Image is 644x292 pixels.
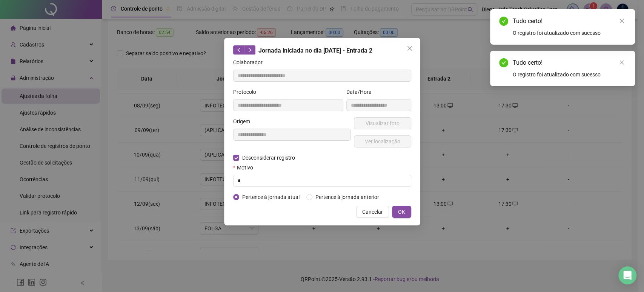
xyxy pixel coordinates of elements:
[346,88,377,96] label: Data/Hora
[499,58,508,67] span: check-circle
[499,17,508,26] span: check-circle
[618,266,636,284] div: Open Intercom Messenger
[233,163,258,172] label: Motivo
[354,117,411,129] button: Visualizar foto
[392,206,411,218] button: OK
[362,208,383,216] span: Cancelar
[404,42,416,54] button: Close
[618,58,626,67] a: Close
[513,17,626,26] div: Tudo certo!
[356,206,389,218] button: Cancelar
[513,29,626,37] div: O registro foi atualizado com sucesso
[236,47,241,53] span: left
[513,58,626,67] div: Tudo certo!
[398,208,405,216] span: OK
[247,47,252,53] span: right
[244,45,255,54] button: right
[619,18,624,23] span: close
[312,193,382,201] span: Pertence à jornada anterior
[233,45,411,55] div: Jornada iniciada no dia [DATE] - Entrada 2
[618,17,626,25] a: Close
[513,70,626,79] div: O registro foi atualizado com sucesso
[239,193,303,201] span: Pertence à jornada atual
[619,60,624,65] span: close
[233,58,267,67] label: Colaborador
[239,154,298,162] span: Desconsiderar registro
[233,45,244,54] button: left
[354,135,411,148] button: Ver localização
[407,45,413,51] span: close
[233,117,255,126] label: Origem
[233,88,261,96] label: Protocolo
